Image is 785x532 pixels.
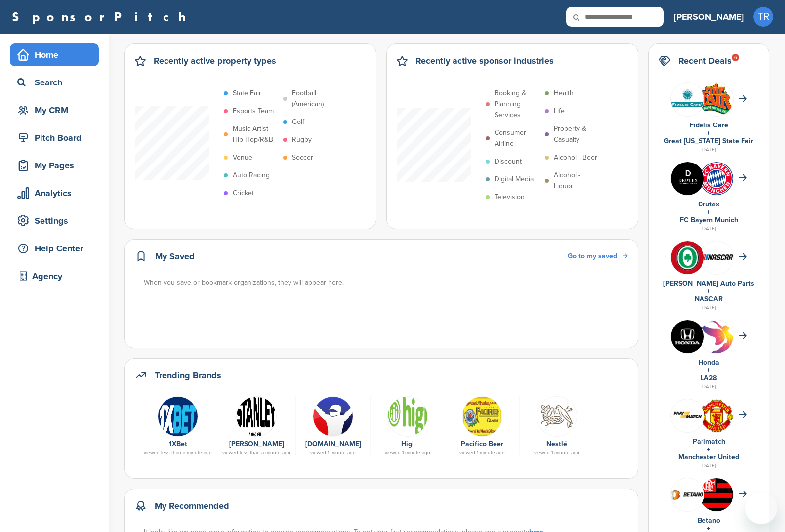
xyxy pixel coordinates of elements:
p: Property & Casualty [554,123,599,145]
a: Go to my saved [568,251,628,262]
p: Auto Racing [233,170,270,181]
a: + [707,287,710,295]
img: Screenshot 2018 08 09 at 9.03.11 am [158,396,198,437]
a: Nestlé [546,440,567,448]
div: viewed 1 minute ago [375,450,440,455]
a: [PERSON_NAME] Auto Parts [663,279,754,287]
img: La 2028 olympics logo [700,320,733,379]
div: 6 [732,54,739,61]
img: Open uri20141112 64162 1lb1st5?1415809441 [700,399,733,433]
a: Help Center [10,237,99,260]
img: V7vhzcmg 400x400 [671,241,704,274]
a: Higi [401,440,414,448]
p: Football (American) [292,88,337,110]
a: Parimatch [693,437,725,446]
p: Cricket [233,188,254,199]
a: LA28 [701,374,717,382]
span: TR [753,7,773,27]
h2: Trending Brands [155,368,221,382]
div: When you save or bookmark organizations, they will appear here. [144,277,629,288]
p: Discount [495,156,522,167]
p: Life [554,106,565,117]
a: Analytics [10,182,99,205]
h2: Recent Deals [678,54,732,68]
img: 7569886e 0a8b 4460 bc64 d028672dde70 [700,254,733,260]
a: Settings [10,209,99,232]
div: [DATE] [659,145,759,154]
h2: My Recommended [155,499,229,513]
img: Asset 1 [387,396,428,437]
p: Television [495,192,525,203]
img: 68qsl0ti 400x400 [537,396,577,437]
div: Home [15,46,99,64]
div: viewed 1 minute ago [301,450,365,455]
p: State Fair [233,88,261,99]
a: Home [10,43,99,66]
div: Settings [15,212,99,230]
p: Venue [233,152,252,163]
div: viewed 1 minute ago [450,450,514,455]
a: Data [301,396,365,436]
a: Manchester United [678,453,739,461]
p: Consumer Airline [495,127,540,149]
div: Agency [15,267,99,285]
p: Music Artist - Hip Hop/R&B [233,123,278,145]
a: + [707,129,710,137]
img: Open uri20141112 50798 syoz5n [462,396,502,437]
a: Screenshot 2018 08 09 at 9.03.11 am [144,396,212,436]
a: Drutex [698,200,719,208]
div: My Pages [15,157,99,174]
img: Images (4) [671,162,704,195]
span: Go to my saved [568,252,617,260]
img: Data?1415807839 [700,478,733,519]
a: Pacifico Beer [461,440,503,448]
div: viewed less than a minute ago [222,450,290,455]
a: [PERSON_NAME] [229,440,284,448]
img: Data [236,396,277,437]
h2: My Saved [155,249,195,263]
div: Analytics [15,184,99,202]
img: Kln5su0v 400x400 [671,320,704,353]
div: Pitch Board [15,129,99,147]
p: Rugby [292,134,312,145]
img: Download [700,83,733,116]
img: Screen shot 2018 07 10 at 12.33.29 pm [671,409,704,421]
h2: Recently active sponsor industries [415,54,554,68]
a: Search [10,71,99,94]
a: My CRM [10,99,99,122]
a: Honda [699,358,719,367]
a: 1XBet [169,440,187,448]
div: My CRM [15,101,99,119]
img: Open uri20141112 64162 1l1jknv?1415809301 [700,162,733,195]
img: Data [671,83,704,116]
p: Esports Team [233,106,274,117]
p: Golf [292,117,304,127]
p: Alcohol - Liquor [554,170,599,192]
p: Health [554,88,574,99]
div: Search [15,74,99,91]
a: + [707,366,710,374]
a: Betano [698,516,720,525]
a: FC Bayern Munich [680,216,738,224]
a: My Pages [10,154,99,177]
div: viewed less than a minute ago [144,450,212,455]
div: [DATE] [659,461,759,470]
a: Agency [10,265,99,287]
a: [DOMAIN_NAME] [305,440,361,448]
a: Pitch Board [10,126,99,149]
a: Fidelis Care [690,121,728,129]
div: [DATE] [659,303,759,312]
p: Alcohol - Beer [554,152,597,163]
a: Asset 1 [375,396,440,436]
h2: Recently active property types [154,54,276,68]
h3: [PERSON_NAME] [674,10,744,24]
a: 68qsl0ti 400x400 [525,396,589,436]
p: Soccer [292,152,313,163]
div: Help Center [15,240,99,257]
img: Betano [671,489,704,500]
a: + [707,445,710,453]
div: viewed 1 minute ago [525,450,589,455]
img: Data [313,396,353,437]
p: Booking & Planning Services [495,88,540,121]
p: Digital Media [495,174,534,185]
